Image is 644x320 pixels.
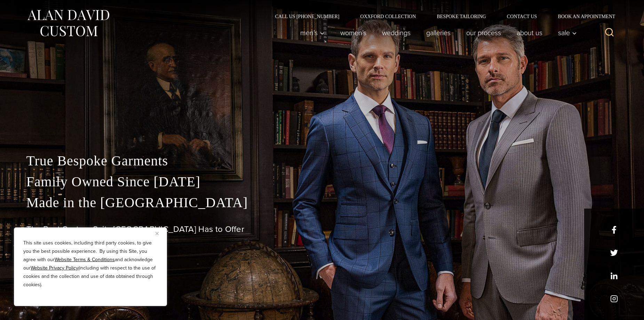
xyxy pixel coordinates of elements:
p: True Bespoke Garments Family Owned Since [DATE] Made in the [GEOGRAPHIC_DATA] [26,150,618,213]
a: Website Privacy Policy [31,264,78,272]
a: weddings [374,26,418,40]
a: Book an Appointment [547,14,618,19]
a: Website Terms & Conditions [55,256,115,263]
img: Alan David Custom [26,8,110,39]
a: About Us [509,26,550,40]
p: This site uses cookies, including third party cookies, to give you the best possible experience. ... [23,239,158,289]
a: Galleries [418,26,458,40]
nav: Secondary Navigation [265,14,618,19]
nav: Primary Navigation [292,26,580,40]
a: Women’s [332,26,374,40]
a: Oxxford Collection [350,14,426,19]
span: Men’s [300,29,325,36]
a: Bespoke Tailoring [426,14,496,19]
button: View Search Form [601,24,618,41]
a: Our Process [458,26,509,40]
img: Close [156,232,159,235]
a: Contact Us [496,14,548,19]
span: Sale [558,29,577,36]
button: Close [156,229,164,237]
a: Call Us [PHONE_NUMBER] [265,14,350,19]
h1: The Best Custom Suits [GEOGRAPHIC_DATA] Has to Offer [26,224,618,234]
